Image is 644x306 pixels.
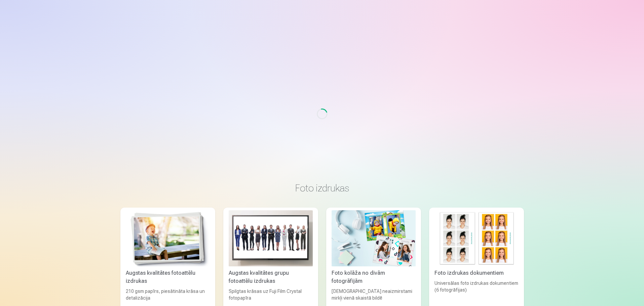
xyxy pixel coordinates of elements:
div: Universālas foto izdrukas dokumentiem (6 fotogrāfijas) [432,280,521,301]
img: Augstas kvalitātes fotoattēlu izdrukas [126,210,210,266]
div: Spilgtas krāsas uz Fuji Film Crystal fotopapīra [226,288,315,301]
div: Foto izdrukas dokumentiem [432,269,521,277]
div: [DEMOGRAPHIC_DATA] neaizmirstami mirkļi vienā skaistā bildē [329,288,418,301]
div: 210 gsm papīrs, piesātināta krāsa un detalizācija [123,288,213,301]
img: Foto kolāža no divām fotogrāfijām [332,210,416,266]
div: Augstas kvalitātes fotoattēlu izdrukas [123,269,213,285]
div: Foto kolāža no divām fotogrāfijām [329,269,418,285]
div: Augstas kvalitātes grupu fotoattēlu izdrukas [226,269,315,285]
img: Foto izdrukas dokumentiem [434,210,519,266]
img: Augstas kvalitātes grupu fotoattēlu izdrukas [229,210,313,266]
h3: Foto izdrukas [126,182,519,194]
